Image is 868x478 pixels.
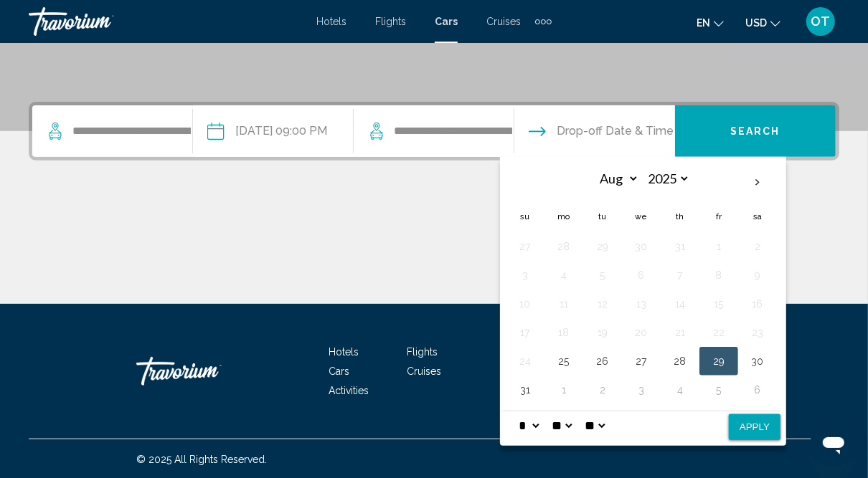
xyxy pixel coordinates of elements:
[811,421,857,467] iframe: Button to launch messaging window
[630,380,653,400] button: Day 3
[514,294,537,314] button: Day 10
[591,265,614,285] button: Day 5
[32,105,836,157] div: Search widget
[375,16,406,27] a: Flights
[552,322,575,343] button: Day 18
[707,265,730,285] button: Day 8
[529,105,674,157] button: Drop-off date
[207,105,327,157] button: Pickup date: Aug 25, 2025 09:00 PM
[593,166,639,191] select: Select month
[582,411,608,440] select: Select AM/PM
[730,126,780,138] span: Search
[329,346,359,358] a: Hotels
[746,351,769,371] button: Day 30
[514,351,537,371] button: Day 24
[514,265,537,285] button: Day 3
[729,414,780,440] button: Apply
[746,265,769,285] button: Day 9
[552,236,575,257] button: Day 28
[486,16,521,27] a: Cruises
[591,236,614,257] button: Day 29
[630,351,653,371] button: Day 27
[514,236,537,257] button: Day 27
[745,17,767,29] span: USD
[535,10,552,33] button: Extra navigation items
[811,14,831,29] span: OT
[591,294,614,314] button: Day 12
[407,365,442,377] a: Cruises
[630,236,653,257] button: Day 30
[136,350,280,393] a: Travorium
[514,322,537,343] button: Day 17
[643,166,690,191] select: Select year
[669,294,692,314] button: Day 14
[697,17,710,29] span: en
[136,454,267,465] span: © 2025 All Rights Reserved.
[552,380,575,400] button: Day 1
[435,16,458,27] a: Cars
[669,351,692,371] button: Day 28
[707,236,730,257] button: Day 1
[591,380,614,400] button: Day 2
[329,365,350,377] a: Cars
[549,411,575,440] select: Select minute
[407,346,438,358] a: Flights
[675,105,836,157] button: Search
[746,380,769,400] button: Day 6
[591,351,614,371] button: Day 26
[746,322,769,343] button: Day 23
[669,265,692,285] button: Day 7
[697,12,724,33] button: Change language
[516,411,542,440] select: Select hour
[552,265,575,285] button: Day 4
[552,351,575,371] button: Day 25
[669,236,692,257] button: Day 31
[669,380,692,400] button: Day 4
[329,385,369,396] a: Activities
[745,12,780,33] button: Change currency
[738,166,777,199] button: Next month
[669,322,692,343] button: Day 21
[746,236,769,257] button: Day 2
[630,322,653,343] button: Day 20
[802,6,839,37] button: User Menu
[591,322,614,343] button: Day 19
[630,294,653,314] button: Day 13
[707,322,730,343] button: Day 22
[316,16,346,27] a: Hotels
[29,7,302,36] a: Travorium
[707,380,730,400] button: Day 5
[630,265,653,285] button: Day 6
[552,294,575,314] button: Day 11
[746,294,769,314] button: Day 16
[707,351,730,371] button: Day 29
[514,380,537,400] button: Day 31
[707,294,730,314] button: Day 15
